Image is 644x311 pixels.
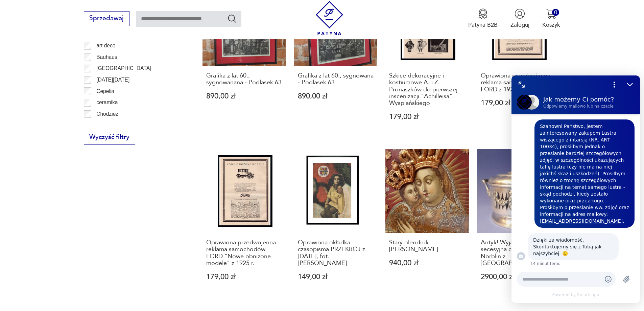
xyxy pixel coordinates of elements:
[515,8,525,19] img: Ikonka użytkownika
[227,14,237,23] button: Szukaj
[312,1,347,35] img: Patyna - sklep z meblami i dekoracjami vintage
[298,273,374,281] p: 149,00 zł
[96,75,129,84] p: [DATE][DATE]
[389,260,465,267] p: 940,00 zł
[510,21,529,29] p: Zaloguj
[511,75,640,303] iframe: Smartsupp widget messenger
[542,21,560,29] p: Koszyk
[96,87,114,96] p: Cepelia
[96,64,151,73] p: [GEOGRAPHIC_DATA]
[96,110,118,118] p: Chodzież
[468,8,498,29] a: Ikona medaluPatyna B2B
[206,273,282,281] p: 179,00 zł
[552,9,559,16] div: 0
[389,72,465,107] h3: Szkice dekoracyjne i kostiumowe A. i Z. Pronaszków do pierwszej inscenizacji "Achilleisa" Wyspiań...
[298,93,374,100] p: 890,00 zł
[298,72,374,86] h3: Grafika z lat 60., sygnowana - Podlasek 63
[477,149,560,296] a: Antyk! Wyjątkowa secesyjna cukiernica firmy Norblin z WarszawyAntyk! Wyjątkowa secesyjna cukierni...
[84,16,129,22] a: Sprzedawaj
[298,239,374,267] h3: Oprawiona okładka czasopisma PRZEKRÓJ z [DATE], fot. [PERSON_NAME]
[206,93,282,100] p: 890,00 zł
[481,72,557,93] h3: Oprawiona przedwojenna reklama samochodów FORD z 1925 r.
[206,239,282,267] h3: Oprawiona przedwojenna reklama samochodów FORD "Nowe obniżone modele" z 1925 r.
[542,8,560,29] button: 0Koszyk
[468,21,498,29] p: Patyna B2B
[294,149,378,296] a: Oprawiona okładka czasopisma PRZEKRÓJ z 27/08/1989, fot. Wojciech PlewińskiOprawiona okładka czas...
[202,149,286,296] a: Oprawiona przedwojenna reklama samochodów FORD "Nowe obniżone modele" z 1925 r.Oprawiona przedwoj...
[478,8,488,19] img: Ikona medalu
[84,11,129,26] button: Sprzedawaj
[481,99,557,107] p: 179,00 zł
[468,8,498,29] button: Patyna B2B
[385,149,469,296] a: Stary oleodruk Matka BoskaStary oleodruk [PERSON_NAME]940,00 zł
[481,239,557,267] h3: Antyk! Wyjątkowa secesyjna cukiernica firmy Norblin z [GEOGRAPHIC_DATA]
[206,72,282,86] h3: Grafika z lat 60., sygnowanana - Podlasek 63
[481,273,557,281] p: 2900,00 zł
[389,239,465,253] h3: Stary oleodruk [PERSON_NAME]
[510,8,529,29] button: Zaloguj
[96,53,117,62] p: Bauhaus
[389,113,465,120] p: 179,00 zł
[84,130,135,145] button: Wyczyść filtry
[96,41,115,50] p: art deco
[546,8,556,19] img: Ikona koszyka
[96,121,117,130] p: Ćmielów
[96,98,118,107] p: ceramika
